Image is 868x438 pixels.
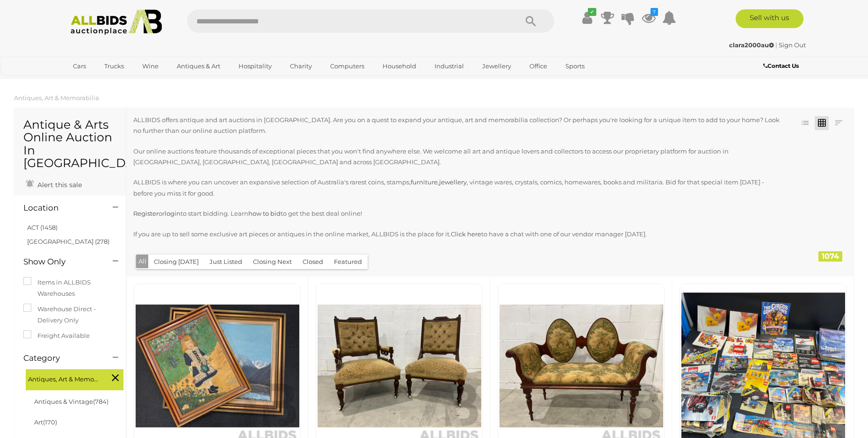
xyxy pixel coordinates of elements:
a: Sell with us [736,9,803,28]
a: Alert this sale [23,177,84,191]
button: Closed [297,255,329,269]
span: | [775,41,777,49]
button: Featured [328,255,368,269]
a: [GEOGRAPHIC_DATA] [67,74,145,89]
a: Office [523,58,553,74]
span: Antiques, Art & Memorabilia [28,372,98,385]
p: ALLBIDS offers antique and art auctions in [GEOGRAPHIC_DATA]. Are you on a quest to expand your a... [133,115,781,137]
button: Closing Next [247,255,297,269]
a: Contact Us [763,61,801,71]
strong: clara2000au [729,41,774,49]
span: (784) [93,398,108,405]
a: login [165,210,181,217]
a: Wine [136,58,165,74]
i: ✔ [588,8,596,16]
p: ALLBIDS is where you can uncover an expansive selection of Australia's rarest coins, stamps, , , ... [133,177,781,199]
a: Household [376,58,422,74]
a: [GEOGRAPHIC_DATA] (278) [27,238,109,245]
a: ✔ [580,9,594,26]
a: Register [133,210,159,217]
b: Contact Us [763,62,799,69]
h4: Category [23,354,99,363]
span: Alert this sale [35,181,82,189]
a: Antiques & Art [171,58,226,74]
a: Hospitality [232,58,278,74]
a: furniture [411,178,438,186]
p: If you are up to sell some exclusive art pieces or antiques in the online market, ALLBIDS is the ... [133,229,781,240]
a: Sports [559,58,591,74]
h4: Location [23,204,99,212]
button: Closing [DATE] [148,255,204,269]
a: Antiques & Vintage(784) [34,398,108,405]
a: Sign Out [779,41,806,49]
label: Freight Available [23,330,90,341]
p: or to start bidding. Learn to get the best deal online! [133,208,781,219]
a: Click here [451,230,481,238]
a: Cars [67,58,92,74]
a: Computers [324,58,370,74]
a: clara2000au [729,41,775,49]
a: Trucks [98,58,130,74]
a: Industrial [428,58,470,74]
label: Items in ALLBIDS Warehouses [23,277,116,299]
a: Antiques, Art & Memorabilia [14,94,99,102]
a: Art(170) [34,418,57,426]
a: Jewellery [476,58,517,74]
img: Allbids.com.au [65,9,167,35]
button: Search [507,9,554,33]
p: Our online auctions feature thousands of exceptional pieces that you won't find anywhere else. We... [133,146,781,168]
div: 1074 [818,251,842,262]
button: All [136,255,149,268]
label: Warehouse Direct - Delivery Only [23,304,116,326]
i: 7 [651,8,658,16]
a: jewellery [439,178,467,186]
a: 7 [642,9,656,26]
button: Just Listed [204,255,248,269]
a: how to bid [248,210,281,217]
h4: Show Only [23,257,99,266]
a: ACT (1458) [27,224,58,231]
h1: Antique & Arts Online Auction In [GEOGRAPHIC_DATA] [23,118,116,170]
span: (170) [43,418,57,426]
a: Charity [284,58,318,74]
